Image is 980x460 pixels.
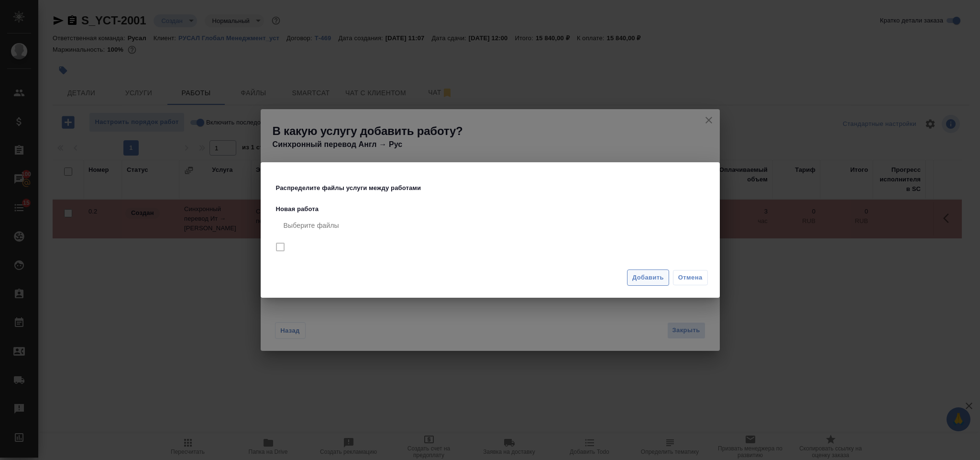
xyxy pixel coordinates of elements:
div: Выберите файлы [276,214,708,237]
p: Новая работа [276,204,708,214]
button: Добавить [627,269,669,286]
span: Добавить [632,272,664,283]
button: Отмена [673,270,708,285]
p: Распределите файлы услуги между работами [276,183,426,193]
span: Отмена [678,273,703,282]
